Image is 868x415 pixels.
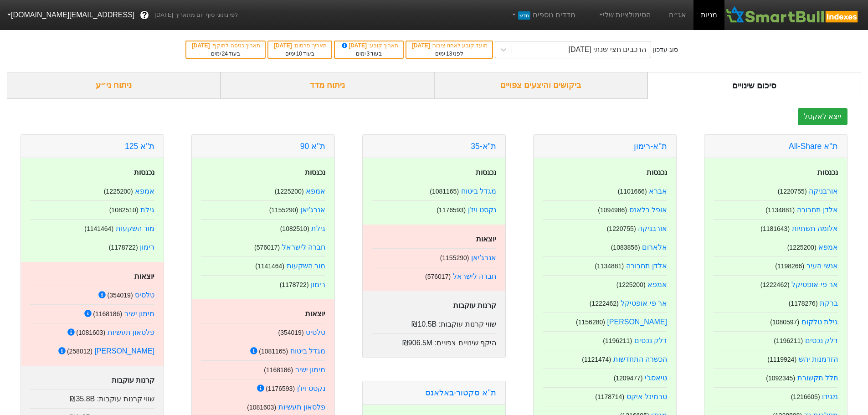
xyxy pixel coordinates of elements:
[653,45,678,55] div: סוג עדכון
[67,348,92,355] small: ( 258012 )
[221,72,434,99] div: ניתוח מדד
[273,41,327,50] div: תאריך פרסום :
[569,44,647,55] div: הרכבים חצי שנתי [DATE]
[468,206,497,214] a: נקסט ויז'ן
[402,339,432,347] span: ₪906.5M
[367,51,370,57] span: 3
[645,374,667,382] a: טיאסג'י
[642,243,667,251] a: אלארום
[134,169,154,176] strong: נכנסות
[614,374,643,382] small: ( 1209477 )
[300,206,325,214] a: אנרג'יאן
[93,310,122,318] small: ( 1168186 )
[629,206,667,214] a: אופל בלאנס
[476,235,496,243] strong: יוצאות
[191,50,260,58] div: בעוד ימים
[797,206,838,214] a: אלדן תחבורה
[638,225,667,232] a: אורבניקה
[108,328,154,336] a: פלסאון תעשיות
[275,188,304,195] small: ( 1225200 )
[437,206,466,214] small: ( 1176593 )
[649,187,667,195] a: אברא
[264,366,293,374] small: ( 1168186 )
[789,142,838,151] a: ת''א All-Share
[297,384,326,392] a: נקסט ויז'ן
[434,72,648,99] div: ביקושים והיצעים צפויים
[775,262,804,270] small: ( 1198266 )
[789,300,818,307] small: ( 1178276 )
[621,299,667,307] a: אר פי אופטיקל
[425,388,496,397] a: ת''א סקטור-באלאנס
[107,292,133,299] small: ( 354019 )
[634,337,667,344] a: דלק נכסים
[84,225,113,232] small: ( 1141464 )
[818,243,838,251] a: אמפא
[766,374,795,382] small: ( 1092345 )
[305,169,325,176] strong: נכנסות
[590,300,619,307] small: ( 1222462 )
[446,51,452,57] span: 13
[767,356,796,363] small: ( 1119924 )
[222,51,228,57] span: 24
[104,188,133,195] small: ( 1225200 )
[135,291,154,299] a: טלסיס
[440,254,469,261] small: ( 1155290 )
[760,281,790,288] small: ( 1222462 )
[598,206,627,214] small: ( 1094986 )
[797,374,838,382] a: חלל תקשורת
[595,393,624,400] small: ( 1178714 )
[778,188,807,195] small: ( 1220755 )
[611,244,640,251] small: ( 1083856 )
[411,41,488,50] div: מועד קובע לאחוז ציבור :
[476,169,496,176] strong: נכנסות
[266,385,295,392] small: ( 1176593 )
[300,142,325,151] a: ת''א 90
[306,328,325,336] a: טלסיס
[282,243,325,251] a: חברה לישראל
[471,142,496,151] a: ת"א-35
[618,188,647,195] small: ( 1101666 )
[340,42,369,49] span: [DATE]
[134,272,154,280] strong: יוצאות
[760,225,790,232] small: ( 1181643 )
[425,273,451,280] small: ( 576017 )
[192,42,211,49] span: [DATE]
[603,337,632,344] small: ( 1196211 )
[798,108,847,125] button: ייצא לאקסל
[607,225,636,232] small: ( 1220755 )
[296,51,302,57] span: 10
[412,42,431,49] span: [DATE]
[154,10,238,20] span: לפי נתוני סוף יום מתאריך [DATE]
[461,187,496,195] a: מגדל ביטוח
[430,188,459,195] small: ( 1081165 )
[94,347,154,355] a: [PERSON_NAME]
[799,355,838,363] a: הזדמנות יהש
[112,376,154,384] strong: קרנות עוקבות
[765,206,795,214] small: ( 1134881 )
[70,395,95,403] span: ₪35.8B
[124,310,154,318] a: מימון ישיר
[791,281,838,288] a: אר פי אופטיקל
[254,244,280,251] small: ( 576017 )
[582,356,611,363] small: ( 1121474 )
[647,72,861,99] div: סיכום שינויים
[647,281,667,288] a: אמפא
[820,299,838,307] a: ברקת
[109,244,138,251] small: ( 1178722 )
[471,254,496,261] a: אנרג'יאן
[787,244,817,251] small: ( 1225200 )
[594,6,655,24] a: הסימולציות שלי
[411,50,488,58] div: לפני ימים
[507,6,579,24] a: מדדים נוספיםחדש
[372,315,496,330] div: שווי קרנות עוקבות :
[125,142,154,151] a: ת''א 125
[372,333,496,348] div: היקף שינויים צפויים :
[30,389,154,405] div: שווי קרנות עוקבות :
[255,262,284,270] small: ( 1141464 )
[295,366,325,374] a: מימון ישיר
[311,225,325,232] a: גילת
[116,225,154,232] a: מור השקעות
[191,41,260,50] div: תאריך כניסה לתוקף :
[805,337,838,344] a: דלק נכסים
[306,187,325,195] a: אמפא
